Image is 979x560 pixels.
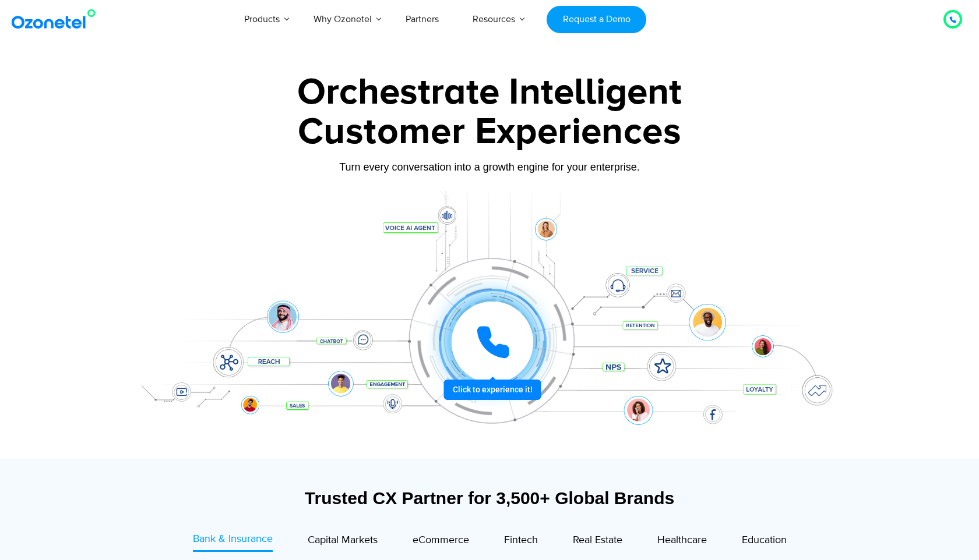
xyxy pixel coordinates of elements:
[308,531,378,552] a: Capital Markets
[657,531,707,552] a: Healthcare
[573,534,622,547] span: Real Estate
[573,531,622,552] a: Real Estate
[657,534,707,547] span: Healthcare
[125,74,854,111] div: Orchestrate Intelligent
[504,531,538,552] a: Fintech
[308,534,378,547] span: Capital Markets
[742,534,787,547] span: Education
[413,531,469,552] a: eCommerce
[193,531,273,552] a: Bank & Insurance
[193,533,273,545] span: Bank & Insurance
[413,534,469,547] span: eCommerce
[131,488,848,508] div: Trusted CX Partner for 3,500+ Global Brands
[125,161,854,173] div: Turn every conversation into a growth engine for your enterprise.
[504,534,538,547] span: Fintech
[742,531,787,552] a: Education
[547,6,646,33] a: Request a Demo
[125,104,854,160] div: Customer Experiences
